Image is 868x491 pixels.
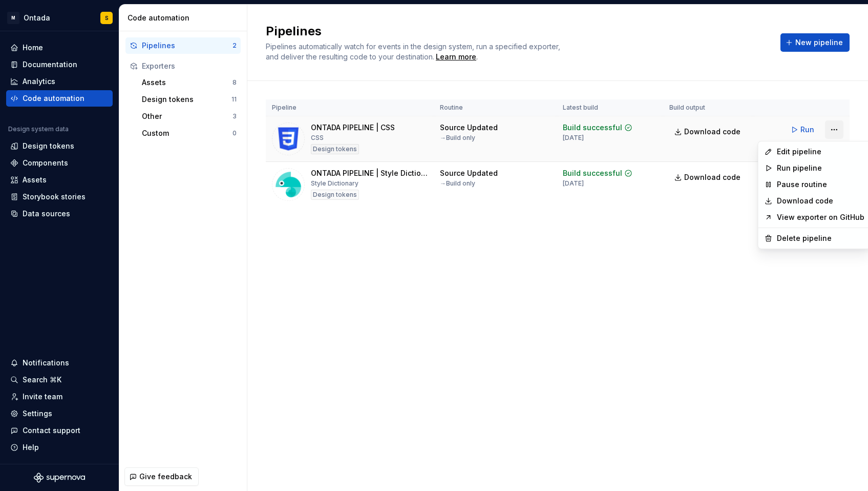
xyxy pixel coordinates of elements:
[777,147,864,157] div: Edit pipeline
[777,163,864,173] div: Run pipeline
[777,212,864,222] a: View exporter on GitHub
[777,233,864,243] div: Delete pipeline
[777,179,864,190] div: Pause routine
[777,196,864,206] a: Download code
